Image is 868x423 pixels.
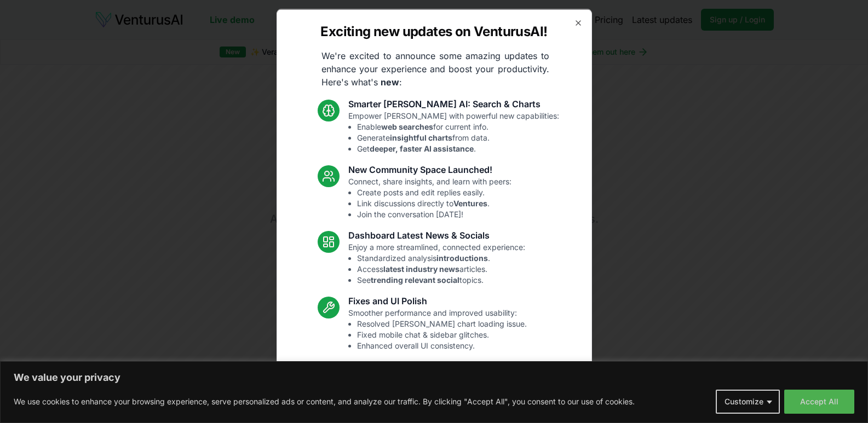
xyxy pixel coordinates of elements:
h3: Smarter [PERSON_NAME] AI: Search & Charts [348,97,559,110]
li: Enable for current info. [357,121,559,132]
p: Connect, share insights, and learn with peers: [348,176,511,219]
p: Enjoy a more streamlined, connected experience: [348,241,525,285]
li: Resolved [PERSON_NAME] chart loading issue. [357,318,527,329]
li: Get . [357,143,559,154]
strong: introductions [436,253,488,262]
p: Smoother performance and improved usability: [348,307,527,351]
h3: Fixes and UI Polish [348,294,527,307]
li: Access articles. [357,263,525,274]
p: These updates are designed to make VenturusAI more powerful, intuitive, and user-friendly. Let us... [312,360,557,399]
strong: latest industry news [383,264,459,273]
h3: Dashboard Latest News & Socials [348,228,525,241]
li: Standardized analysis . [357,252,525,263]
h2: Exciting new updates on VenturusAI! [320,22,547,40]
strong: deeper, faster AI assistance [370,143,474,153]
li: Join the conversation [DATE]! [357,208,511,219]
li: Create posts and edit replies easily. [357,187,511,198]
li: See topics. [357,274,525,285]
strong: insightful charts [390,132,452,142]
h3: New Community Space Launched! [348,163,511,176]
p: Empower [PERSON_NAME] with powerful new capabilities: [348,110,559,154]
strong: new [381,76,399,87]
li: Generate from data. [357,132,559,143]
p: We're excited to announce some amazing updates to enhance your experience and boost your producti... [313,49,558,88]
strong: trending relevant social [371,275,459,284]
li: Link discussions directly to . [357,198,511,208]
strong: Ventures [453,198,487,207]
strong: web searches [381,121,433,131]
li: Fixed mobile chat & sidebar glitches. [357,329,527,340]
li: Enhanced overall UI consistency. [357,340,527,351]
